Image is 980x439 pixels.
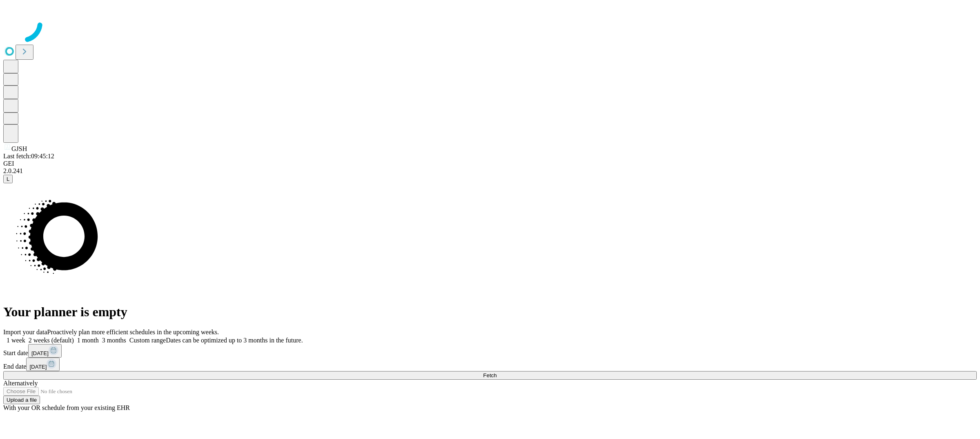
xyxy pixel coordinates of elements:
[7,176,9,182] span: L
[28,344,62,358] button: [DATE]
[77,337,99,344] span: 1 month
[129,337,166,344] span: Custom range
[47,329,219,335] span: Proactively plan more efficient schedules in the upcoming weeks.
[7,337,25,344] span: 1 week
[166,337,303,344] span: Dates can be optimized up to 3 months in the future.
[3,344,977,358] div: Start date
[483,372,497,378] span: Fetch
[3,396,40,404] button: Upload a file
[29,364,47,370] span: [DATE]
[3,358,977,371] div: End date
[29,337,74,344] span: 2 weeks (default)
[3,153,54,160] span: Last fetch: 09:45:12
[3,167,977,175] div: 2.0.241
[3,329,47,335] span: Import your data
[11,145,27,152] span: GJSH
[3,160,977,167] div: GEI
[102,337,126,344] span: 3 months
[3,371,977,380] button: Fetch
[26,358,60,371] button: [DATE]
[3,304,977,320] h1: Your planner is empty
[3,404,130,411] span: With your OR schedule from your existing EHR
[31,350,49,356] span: [DATE]
[3,175,13,183] button: L
[3,380,38,387] span: Alternatively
